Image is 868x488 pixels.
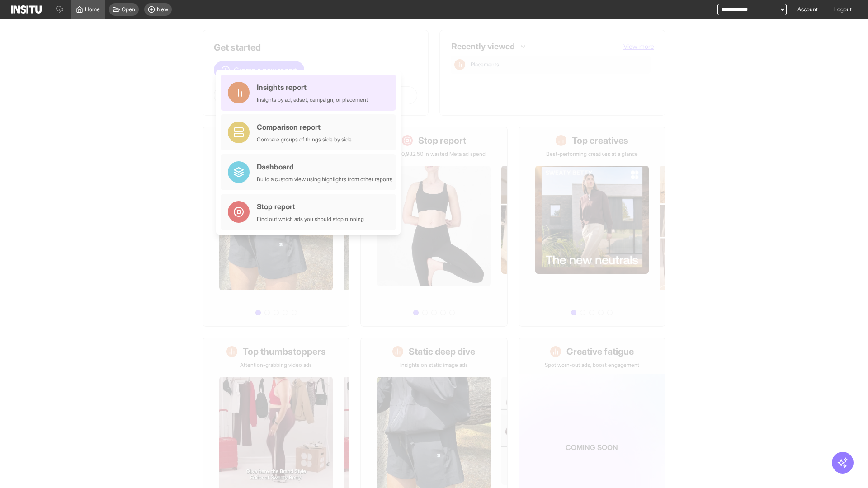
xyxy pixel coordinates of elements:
[257,216,364,223] div: Find out which ads you should stop running
[257,161,392,172] div: Dashboard
[257,122,352,132] div: Comparison report
[257,136,352,143] div: Compare groups of things side by side
[122,6,135,13] span: Open
[257,96,368,103] div: Insights by ad, adset, campaign, or placement
[11,5,42,14] img: Logo
[257,82,368,93] div: Insights report
[257,176,392,183] div: Build a custom view using highlights from other reports
[157,6,168,13] span: New
[257,201,364,212] div: Stop report
[85,6,100,13] span: Home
